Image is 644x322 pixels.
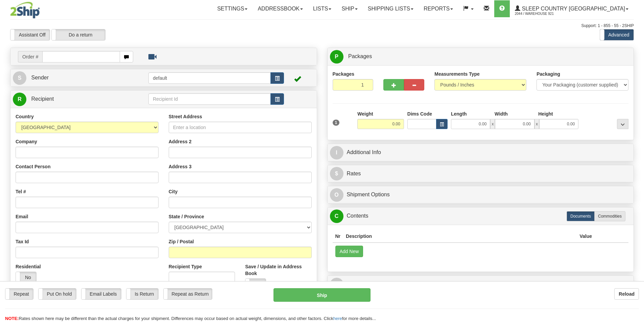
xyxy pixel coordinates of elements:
[169,188,177,195] label: City
[5,316,19,321] span: NOTE:
[148,93,271,105] input: Recipient Id
[31,96,54,102] span: Recipient
[330,278,343,291] span: R
[81,289,121,299] label: Email Labels
[348,53,372,59] span: Packages
[16,188,26,195] label: Tel #
[13,71,26,85] span: S
[169,138,192,145] label: Address 2
[330,167,631,181] a: $Rates
[333,71,355,77] label: Packages
[16,138,37,145] label: Company
[330,146,343,159] span: I
[169,213,204,220] label: State / Province
[343,230,577,243] th: Description
[330,277,631,291] a: RReturn Shipment
[451,110,467,117] label: Length
[13,93,26,106] span: R
[5,289,33,299] label: Repeat
[253,0,308,17] a: Addressbook
[534,119,539,129] span: x
[510,0,634,17] a: Sleep Country [GEOGRAPHIC_DATA] 2044 / Warehouse 921
[434,71,480,77] label: Measurements Type
[594,211,625,221] label: Commodities
[31,75,49,80] span: Sender
[538,110,553,117] label: Height
[16,163,50,170] label: Contact Person
[212,0,253,17] a: Settings
[10,2,40,19] img: logo2044.jpg
[363,0,419,17] a: Shipping lists
[628,126,643,195] iframe: chat widget
[52,29,105,40] label: Do a return
[18,51,42,63] span: Order #
[330,209,343,223] span: C
[333,230,343,243] th: Nr
[169,263,202,270] label: Recipient Type
[335,246,363,257] button: Add New
[617,119,628,129] div: ...
[490,119,495,129] span: x
[515,10,566,17] span: 2044 / Warehouse 921
[600,29,634,40] label: Advanced
[330,167,343,180] span: $
[245,279,266,290] label: No
[169,163,192,170] label: Address 3
[10,23,634,29] div: Support: 1 - 855 - 55 - 2SHIP
[333,316,342,321] a: here
[273,288,371,302] button: Ship
[148,72,271,84] input: Sender Id
[245,263,311,277] label: Save / Update in Address Book
[419,0,458,17] a: Reports
[126,289,158,299] label: Is Return
[536,71,560,77] label: Packaging
[39,289,76,299] label: Put On hold
[330,188,631,202] a: OShipment Options
[16,113,34,120] label: Country
[619,291,635,297] b: Reload
[164,289,212,299] label: Repeat as Return
[336,0,362,17] a: Ship
[614,288,639,300] button: Reload
[13,92,134,106] a: R Recipient
[330,146,631,159] a: IAdditional Info
[16,272,36,283] label: No
[577,230,595,243] th: Value
[16,213,28,220] label: Email
[330,188,343,202] span: O
[169,238,194,245] label: Zip / Postal
[16,238,29,245] label: Tax Id
[16,263,41,270] label: Residential
[495,110,508,117] label: Width
[169,113,202,120] label: Street Address
[330,50,631,64] a: P Packages
[407,110,432,117] label: Dims Code
[13,71,148,85] a: S Sender
[333,120,340,126] span: 1
[10,29,50,40] label: Assistant Off
[567,211,595,221] label: Documents
[330,50,343,64] span: P
[520,6,625,11] span: Sleep Country [GEOGRAPHIC_DATA]
[169,122,312,133] input: Enter a location
[308,0,336,17] a: Lists
[330,209,631,223] a: CContents
[357,110,373,117] label: Weight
